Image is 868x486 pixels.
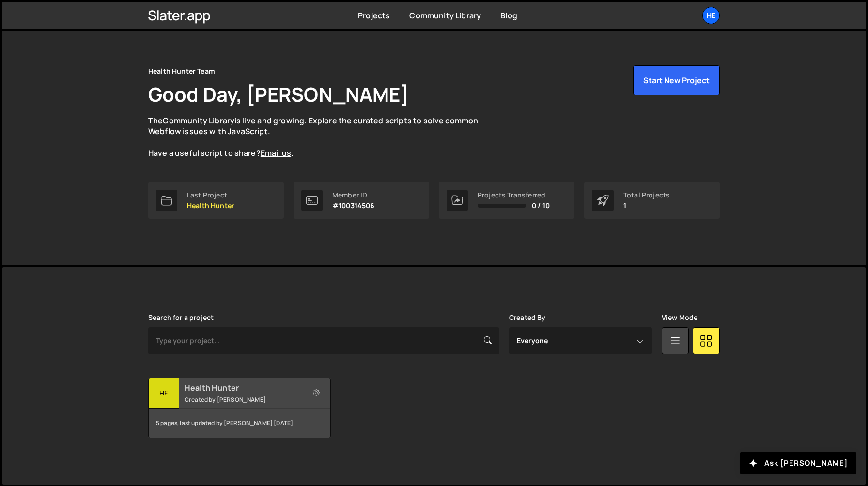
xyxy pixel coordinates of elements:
button: Start New Project [633,65,720,95]
div: Total Projects [623,191,670,199]
div: He [149,378,179,409]
p: 1 [623,202,670,210]
div: Member ID [332,191,375,199]
div: Projects Transferred [478,191,550,199]
a: Community Library [409,10,481,21]
small: Created by [PERSON_NAME] [185,395,301,404]
label: Search for a project [148,314,214,321]
a: Blog [500,10,517,21]
a: He [702,7,720,24]
p: #100314506 [332,202,375,210]
a: Last Project Health Hunter [148,182,284,219]
span: 0 / 10 [532,202,550,210]
h1: Good Day, [PERSON_NAME] [148,81,409,107]
h2: Health Hunter [185,382,301,393]
a: Email us [261,148,291,158]
button: Ask [PERSON_NAME] [740,452,856,474]
label: Created By [509,314,546,321]
p: The is live and growing. Explore the curated scripts to solve common Webflow issues with JavaScri... [148,115,497,159]
p: Health Hunter [187,202,234,210]
div: Last Project [187,191,234,199]
div: 5 pages, last updated by [PERSON_NAME] [DATE] [149,409,330,438]
a: He Health Hunter Created by [PERSON_NAME] 5 pages, last updated by [PERSON_NAME] [DATE] [148,378,331,438]
input: Type your project... [148,327,499,354]
a: Community Library [163,115,234,126]
a: Projects [358,10,390,21]
div: Health Hunter Team [148,65,215,77]
label: View Mode [662,314,697,321]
